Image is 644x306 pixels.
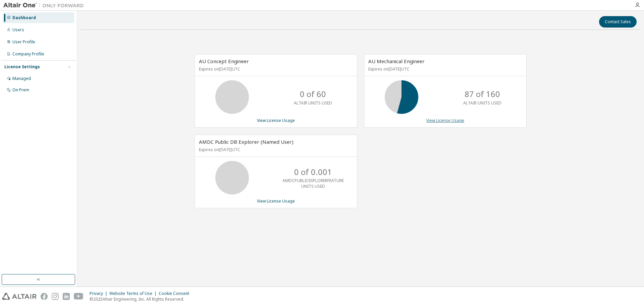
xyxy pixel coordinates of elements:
[257,118,295,123] a: View License Usage
[463,100,501,106] p: ALTAIR UNITS USED
[12,39,35,45] div: User Profile
[199,147,351,152] p: Expires on [DATE] UTC
[282,178,344,189] p: AMDCPUBLICEXPLORERFEATURE UNITS USED
[300,88,326,100] p: 0 of 60
[294,100,332,106] p: ALTAIR UNITS USED
[199,66,351,72] p: Expires on [DATE] UTC
[74,293,84,300] img: youtube.svg
[2,293,37,300] img: altair_logo.svg
[52,293,59,300] img: instagram.svg
[159,291,193,296] div: Cookie Consent
[599,16,637,28] button: Contact Sales
[199,138,293,145] span: AMDC Public DB Explorer (Named User)
[41,293,48,300] img: facebook.svg
[90,291,109,296] div: Privacy
[368,58,425,64] span: AU Mechanical Engineer
[257,198,295,204] a: View License Usage
[63,293,70,300] img: linkedin.svg
[12,87,29,93] div: On Prem
[90,296,193,302] p: © 2025 Altair Engineering, Inc. All Rights Reserved.
[4,64,40,70] div: License Settings
[294,166,332,178] p: 0 of 0.001
[109,291,159,296] div: Website Terms of Use
[465,88,500,100] p: 87 of 160
[12,15,36,20] div: Dashboard
[12,27,24,33] div: Users
[12,51,44,57] div: Company Profile
[12,76,31,81] div: Managed
[3,2,87,9] img: Altair One
[368,66,521,72] p: Expires on [DATE] UTC
[426,118,464,123] a: View License Usage
[199,58,249,64] span: AU Concept Engineer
